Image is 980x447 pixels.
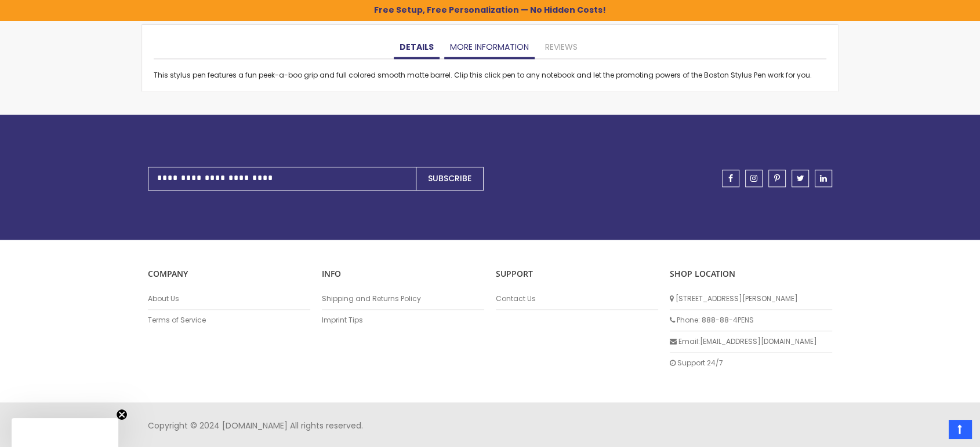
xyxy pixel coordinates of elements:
a: Imprint Tips [322,316,484,325]
a: Terms of Service [148,316,310,325]
span: twitter [797,174,804,182]
p: SHOP LOCATION [670,269,832,280]
a: More Information [444,36,535,59]
p: COMPANY [148,269,310,280]
button: Subscribe [416,167,484,190]
p: INFO [322,269,484,280]
span: facebook [728,174,733,182]
span: Copyright © 2024 [DOMAIN_NAME] All rights reserved. [148,420,363,431]
span: pinterest [774,174,780,182]
div: This stylus pen features a fun peek-a-boo grip and full colored smooth matte barrel. Clip this cl... [154,71,826,80]
a: linkedin [815,170,832,187]
a: Contact Us [496,294,658,303]
button: Close teaser [116,409,128,420]
span: Subscribe [428,173,471,184]
a: About Us [148,294,310,303]
li: Support 24/7 [670,353,832,373]
li: [STREET_ADDRESS][PERSON_NAME] [670,288,832,310]
span: linkedin [820,174,827,182]
li: Email: [EMAIL_ADDRESS][DOMAIN_NAME] [670,331,832,353]
div: Close teaser [12,418,118,447]
a: pinterest [768,170,786,187]
a: instagram [745,170,763,187]
p: Support [496,269,658,280]
a: Reviews [539,36,583,59]
a: Details [394,36,440,59]
a: twitter [792,170,809,187]
a: facebook [722,170,739,187]
span: instagram [750,174,757,182]
li: Phone: 888-88-4PENS [670,310,832,331]
a: Shipping and Returns Policy [322,294,484,303]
